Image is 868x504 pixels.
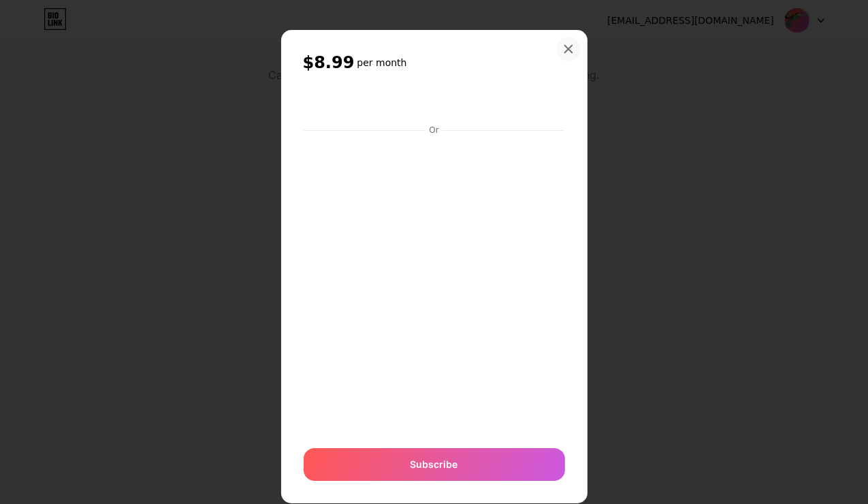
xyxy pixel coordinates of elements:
[303,52,355,74] span: $8.99
[426,125,441,136] div: Or
[411,457,458,471] span: Subscribe
[301,137,568,435] iframe: Secure payment input frame
[357,56,406,69] h6: per month
[304,88,565,121] iframe: Secure payment button frame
